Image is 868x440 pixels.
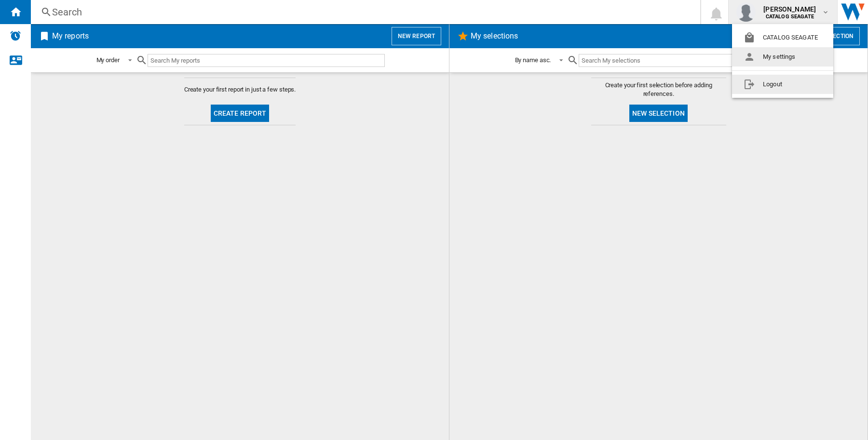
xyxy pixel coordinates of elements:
button: My settings [732,47,833,67]
button: Logout [732,75,833,94]
button: CATALOG SEAGATE [732,28,833,47]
